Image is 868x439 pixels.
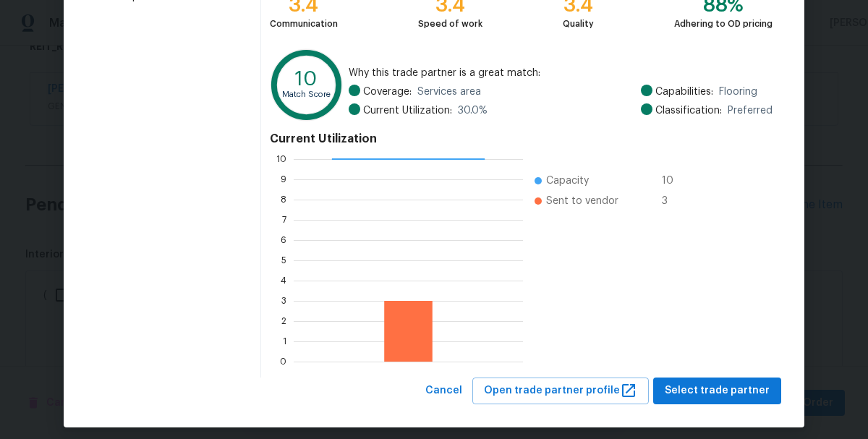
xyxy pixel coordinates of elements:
[281,276,286,285] text: 4
[425,382,462,400] span: Cancel
[728,103,773,118] span: Preferred
[662,194,685,208] span: 3
[458,103,488,118] span: 30.0 %
[281,195,286,204] text: 8
[282,216,286,224] text: 7
[719,85,757,99] span: Flooring
[665,382,770,400] span: Select trade partner
[363,85,412,99] span: Coverage:
[420,378,468,404] button: Cancel
[472,378,649,404] button: Open trade partner profile
[674,17,773,31] div: Adhering to OD pricing
[270,17,338,31] div: Communication
[349,66,773,80] span: Why this trade partner is a great match:
[655,103,722,118] span: Classification:
[281,175,286,184] text: 9
[546,174,589,188] span: Capacity
[418,17,482,31] div: Speed of work
[546,194,618,208] span: Sent to vendor
[662,174,685,188] span: 10
[281,236,286,244] text: 6
[270,132,773,146] h4: Current Utilization
[363,103,452,118] span: Current Utilization:
[280,357,286,366] text: 0
[282,90,331,98] text: Match Score
[281,256,286,265] text: 5
[653,378,781,404] button: Select trade partner
[417,85,481,99] span: Services area
[655,85,713,99] span: Capabilities:
[484,382,637,400] span: Open trade partner profile
[563,17,594,31] div: Quality
[283,337,286,346] text: 1
[281,297,286,305] text: 3
[295,69,318,89] text: 10
[276,155,286,163] text: 10
[281,317,286,325] text: 2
